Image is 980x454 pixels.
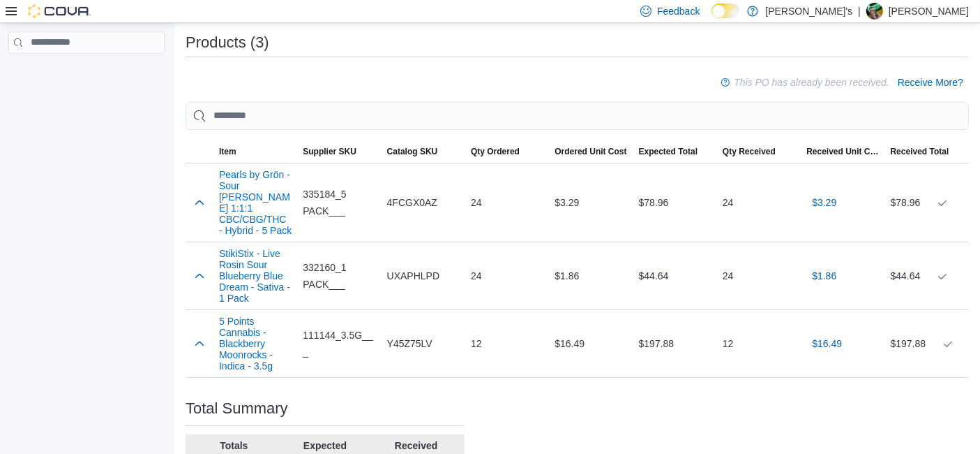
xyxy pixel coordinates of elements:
[297,140,381,163] button: Supplier SKU
[387,268,439,284] span: UXAPHLPD
[812,337,842,351] span: $16.49
[303,186,375,219] span: 335184_5 PACK___
[711,3,741,18] input: Dark Mode
[806,146,879,157] span: Received Unit Cost
[303,259,375,293] span: 332160_1 PACK___
[28,4,91,18] img: Cova
[382,140,465,163] button: Catalog SKU
[219,169,292,236] button: Pearls by Grön - Sour [PERSON_NAME] 1:1:1 CBC/CBG/THC - Hybrid - 5 Pack
[717,330,801,358] div: 12
[717,140,801,163] button: Qty Received
[723,146,776,157] span: Qty Received
[186,34,269,51] h3: Products (3)
[219,248,292,304] button: StikiStix - Live Rosin Sour Blueberry Blue Dream - Sativa - 1 Pack
[387,194,437,211] span: 4FCGX0AZ
[711,18,712,19] span: Dark Mode
[549,262,633,290] div: $1.86
[858,3,861,20] p: |
[639,146,698,157] span: Expected Total
[891,146,949,157] span: Received Total
[633,262,717,290] div: $44.64
[373,439,459,453] p: Received
[387,335,432,352] span: Y45Z75LV
[898,75,963,89] span: Receive More?
[465,330,549,358] div: 12
[885,140,969,163] button: Received Total
[891,335,963,352] div: $197.88
[219,146,236,157] span: Item
[303,327,375,360] span: 111144_3.5G___
[465,140,549,163] button: Qty Ordered
[806,189,842,217] button: $3.29
[717,189,801,217] div: 24
[889,3,969,20] p: [PERSON_NAME]
[303,146,356,157] span: Supplier SKU
[891,268,963,284] div: $44.64
[812,269,836,283] span: $1.86
[765,3,852,20] p: [PERSON_NAME]'s
[866,3,883,20] div: Leslie Muller
[657,4,700,18] span: Feedback
[387,146,438,157] span: Catalog SKU
[282,439,368,453] p: Expected
[549,140,633,163] button: Ordered Unit Cost
[892,68,969,96] button: Receive More?
[555,146,626,157] span: Ordered Unit Cost
[549,189,633,217] div: $3.29
[633,189,717,217] div: $78.96
[8,57,165,90] nav: Complex example
[633,330,717,358] div: $197.88
[806,330,847,358] button: $16.49
[191,439,277,453] p: Totals
[465,262,549,290] div: 24
[801,140,884,163] button: Received Unit Cost
[471,146,520,157] span: Qty Ordered
[213,140,297,163] button: Item
[186,400,288,417] h3: Total Summary
[633,140,717,163] button: Expected Total
[717,262,801,290] div: 24
[806,262,842,290] button: $1.86
[465,189,549,217] div: 24
[734,74,889,91] p: This PO has already been received.
[219,316,292,372] button: 5 Points Cannabis - Blackberry Moonrocks - Indica - 3.5g
[891,194,963,211] div: $78.96
[812,196,836,210] span: $3.29
[549,330,633,358] div: $16.49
